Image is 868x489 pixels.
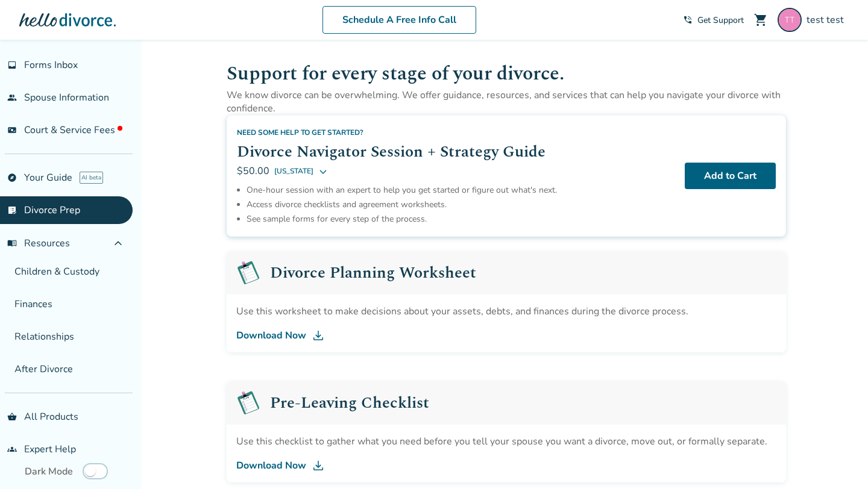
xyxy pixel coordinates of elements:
[227,59,786,89] h1: Support for every stage of your divorce.
[24,58,78,72] span: Forms Inbox
[7,60,17,70] span: inbox
[274,164,313,178] span: [US_STATE]
[322,6,476,34] a: Schedule A Free Info Call
[274,164,328,178] button: [US_STATE]
[7,173,17,182] span: explore
[236,434,776,449] div: Use this checklist to gather what you need before you tell your spouse you want a divorce, move o...
[247,198,675,212] li: Access divorce checklists and agreement worksheets.
[685,163,776,189] button: Add to Cart
[753,13,768,27] span: shopping_cart
[311,458,325,473] span: download
[808,431,868,489] iframe: Chat Widget
[24,123,122,137] span: Court & Service Fees
[7,237,70,250] span: Resources
[270,265,476,281] h2: Divorce Planning Worksheet
[683,14,744,26] a: phone_in_talkGet Support
[237,128,363,137] span: Need some help to get started?
[7,125,17,135] span: universal_currency_alt
[25,465,73,478] span: Dark Mode
[237,164,269,178] span: $50.00
[270,395,429,411] h2: Pre-Leaving Checklist
[236,328,776,343] a: Download Nowdownload
[7,93,17,102] span: people
[247,183,675,198] li: One-hour session with an expert to help you get started or figure out what's next.
[236,391,260,415] img: Pre-Leaving Checklist
[7,412,17,422] span: shopping_basket
[236,304,776,319] div: Use this worksheet to make decisions about your assets, debts, and finances during the divorce pr...
[683,15,693,25] span: phone_in_talk
[236,261,260,285] img: Pre-Leaving Checklist
[7,205,17,215] span: list_alt_check
[236,458,776,473] a: Download Nowdownload
[111,236,125,251] span: expand_less
[227,89,786,115] p: We know divorce can be overwhelming. We offer guidance, resources, and services that can help you...
[778,8,802,32] img: pevefef982@dawhe.com
[697,14,744,26] span: Get Support
[237,140,675,164] h2: Divorce Navigator Session + Strategy Guide
[311,328,325,343] span: download
[80,172,103,184] span: AI beta
[7,238,17,248] span: menu_book
[247,212,675,226] li: See sample forms for every step of the process.
[807,13,849,26] span: test test
[7,444,17,454] span: groups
